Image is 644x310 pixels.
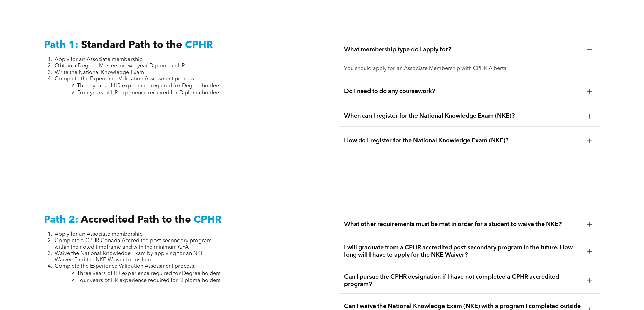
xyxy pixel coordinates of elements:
[194,215,222,225] span: CPHR
[55,76,196,82] span: Complete the Experience Validation Assessment process:
[185,40,213,50] span: CPHR
[344,137,582,144] span: How do I register for the National Knowledge Exam (NKE)?
[55,232,143,237] span: Apply for an Associate membership
[77,83,220,89] span: Three years of HR experience required for Degree holders
[344,244,582,259] span: I will graduate from a CPHR accredited post-secondary program in the future. How long will I have...
[344,88,582,95] span: Do I need to do any coursework?
[344,273,582,288] span: Can I pursue the CPHR designation if I have not completed a CPHR accredited program?
[55,63,185,69] span: Obtain a Degree, Masters or two-year Diploma in HR
[55,264,196,269] span: Complete the Experience Validation Assessment process:
[55,70,144,75] span: Write the National Knowledge Exam
[55,251,204,263] span: Waive the National Knowledge Exam by applying for an NKE Waiver. Find the NKE Waiver forms here.
[55,238,212,250] span: Complete a CPHR Canada Accredited post-secondary program within the noted timeframe and with the ...
[77,278,220,283] span: Four years of HR experience required for Diploma holders
[44,215,78,225] span: Path 2:
[344,221,582,228] span: What other requirements must be met in order for a student to waive the NKE?
[81,40,182,50] span: Standard Path to the
[344,112,582,120] span: When can I register for the National Knowledge Exam (NKE)?
[81,215,191,225] span: Accredited Path to the
[55,57,143,62] span: Apply for an Associate membership
[77,271,220,276] span: Three years of HR experience required for Degree holders
[44,40,78,50] span: Path 1:
[344,46,582,53] span: What membership type do I apply for?
[344,66,595,72] p: You should apply for an Associate Membership with CPHR Alberta
[77,90,220,96] span: Four years of HR experience required for Diploma holders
